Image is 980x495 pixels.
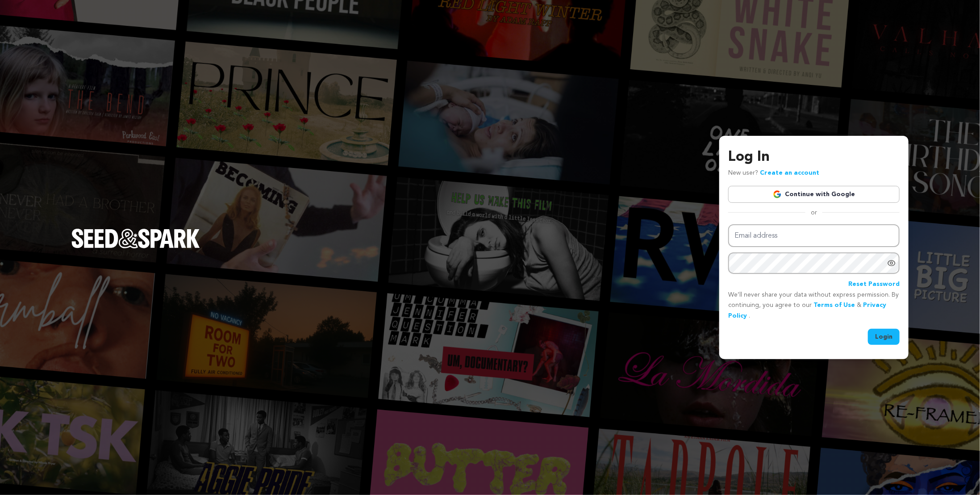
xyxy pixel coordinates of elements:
[805,208,822,217] span: or
[728,168,819,179] p: New user?
[728,186,900,203] a: Continue with Google
[773,190,782,199] img: Google logo
[71,229,200,266] a: Seed&Spark Homepage
[728,290,900,322] p: We’ll never share your data without express permission. By continuing, you agree to our & .
[760,170,819,176] a: Create an account
[728,224,900,247] input: Email address
[71,229,200,248] img: Seed&Spark Logo
[813,302,855,308] a: Terms of Use
[887,259,896,268] a: Show password as plain text. Warning: this will display your password on the screen.
[848,279,900,290] a: Reset Password
[728,147,900,168] h3: Log In
[868,329,900,345] button: Login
